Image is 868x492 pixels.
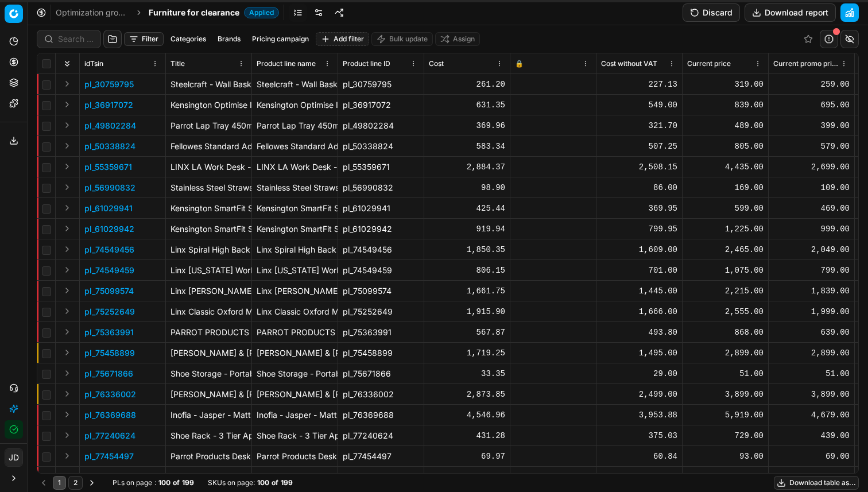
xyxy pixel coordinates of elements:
div: 469.00 [773,203,850,214]
button: pl_61029941 [84,203,133,214]
nav: pagination [37,476,99,490]
button: pl_75099574 [84,285,134,297]
div: 399.00 [773,120,850,131]
p: PARROT PRODUCTS Laptop Tablet stand acrylic [170,327,247,338]
button: pl_76369688 [84,409,136,421]
strong: of [272,478,278,487]
div: 4,546.96 [429,409,505,421]
div: pl_75671866 [343,368,419,379]
div: 583.34 [429,141,505,152]
button: pl_75363991 [84,327,134,338]
button: Expand [60,346,74,359]
button: Expand [60,325,74,339]
button: Expand [60,304,74,318]
div: 227.13 [601,79,677,90]
div: Fellowes Standard Adjustable Foot Rest [257,141,333,152]
div: 2,884.37 [429,161,505,173]
span: Furniture for clearance [149,7,239,18]
div: 1,075.00 [687,265,764,276]
span: Current price [687,59,731,68]
div: pl_56990832 [343,182,419,193]
div: 2,873.85 [429,389,505,400]
span: Furniture for clearanceApplied [149,7,279,18]
p: pl_36917072 [84,99,133,111]
div: 493.80 [601,327,677,338]
p: Steelcraft - Wall Basket [170,79,247,90]
div: 2,465.00 [687,244,764,255]
div: PARROT PRODUCTS Laptop Tablet stand acrylic [257,327,333,338]
div: 999.00 [773,223,850,235]
a: Optimization groups [56,7,129,18]
div: 369.96 [429,120,505,131]
p: Stainless Steel Straws [170,182,247,193]
div: 1,777.60 [429,471,505,483]
div: pl_75099574 [343,285,419,297]
div: Linx [PERSON_NAME] Mesh Chair [257,285,333,297]
div: 799.00 [773,265,850,276]
button: Go to next page [85,476,99,490]
div: Linx Classic Oxford Mid-Back Chair [257,306,333,317]
div: 319.00 [687,79,764,90]
span: PLs on page [113,478,152,487]
div: 1,666.00 [601,306,677,317]
button: JD [5,448,23,467]
div: pl_55359671 [343,161,419,173]
button: Expand [60,160,74,173]
button: 1 [53,476,66,490]
div: 1,225.00 [687,223,764,235]
nav: breadcrumb [56,7,279,18]
div: Parrot Lap Tray 450mm x 325mm - White [257,120,333,131]
button: Expand [60,408,74,421]
p: Shoe Rack - 3 Tier Apogee [170,430,247,441]
div: 1,915.90 [429,306,505,317]
div: : [113,478,194,487]
span: Cost without VAT [601,59,657,68]
span: Title [170,59,185,68]
div: 1,661.75 [429,285,505,297]
span: Current promo price [773,59,838,68]
button: Expand [60,201,74,215]
div: Linx [US_STATE] Work Desk [257,265,333,276]
button: pl_77454497 [84,451,134,462]
div: 1,719.25 [429,347,505,359]
button: Expand [60,263,74,277]
button: Categories [166,32,211,46]
button: pl_74549456 [84,244,134,255]
div: Kensington SmartFit SoleMate Foot Rest - Grey [257,203,333,214]
div: 1,445.00 [601,285,677,297]
div: 3,899.00 [687,389,764,400]
div: 631.35 [429,99,505,111]
button: pl_61029942 [84,223,134,235]
div: Stainless Steel Straws [257,182,333,193]
div: 109.00 [773,182,850,193]
p: pl_77687639 [84,471,135,483]
div: Inofia - Jasper - Mattress - Single [257,409,333,421]
button: pl_75252649 [84,306,135,317]
div: 549.00 [601,99,677,111]
strong: 100 [158,478,170,487]
button: Expand [60,470,74,483]
span: Product line ID [343,59,390,68]
input: Search by SKU or title [58,33,94,45]
button: Expand [60,222,74,235]
div: 259.00 [773,79,850,90]
div: 729.00 [687,430,764,441]
div: [PERSON_NAME] & [PERSON_NAME] - Cement Road Coffee Table [257,389,333,400]
div: pl_61029941 [343,203,419,214]
div: 98.90 [429,182,505,193]
div: 489.00 [687,120,764,131]
div: 919.94 [429,223,505,235]
button: pl_76336002 [84,389,136,400]
strong: of [173,478,180,487]
button: pl_75458899 [84,347,135,359]
div: 1,999.00 [773,471,850,483]
div: pl_74549459 [343,265,419,276]
div: 2,508.15 [601,161,677,173]
div: Parrot Products Desk Partition Clamp (Under Counter Mount - Single Sided) [257,451,333,462]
